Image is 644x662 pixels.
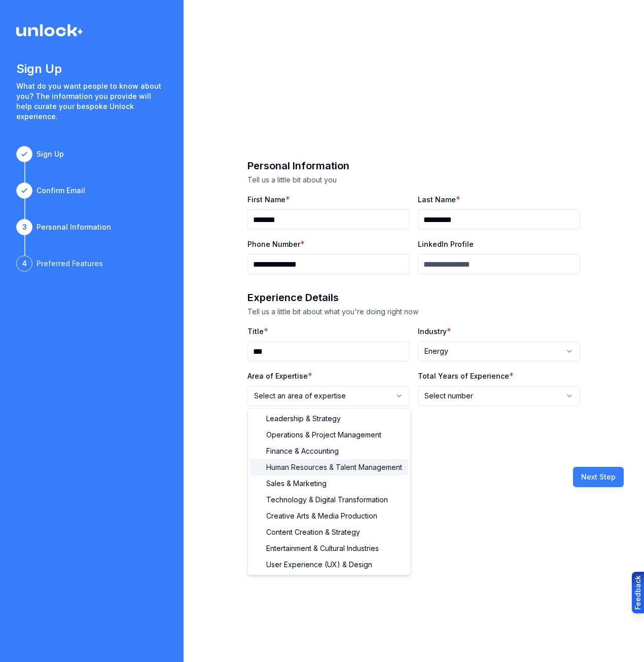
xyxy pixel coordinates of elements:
span: Leadership & Strategy [266,414,341,424]
span: Sales & Marketing [266,479,327,489]
span: Content Creation & Strategy [266,527,360,537]
span: Creative Arts & Media Production [266,511,377,521]
span: Finance & Accounting [266,446,339,456]
span: Human Resources & Talent Management [266,462,402,472]
span: Technology & Digital Transformation [266,495,388,505]
span: User Experience (UX) & Design [266,560,372,570]
span: Operations & Project Management [266,430,381,440]
span: Entertainment & Cultural Industries [266,543,379,554]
